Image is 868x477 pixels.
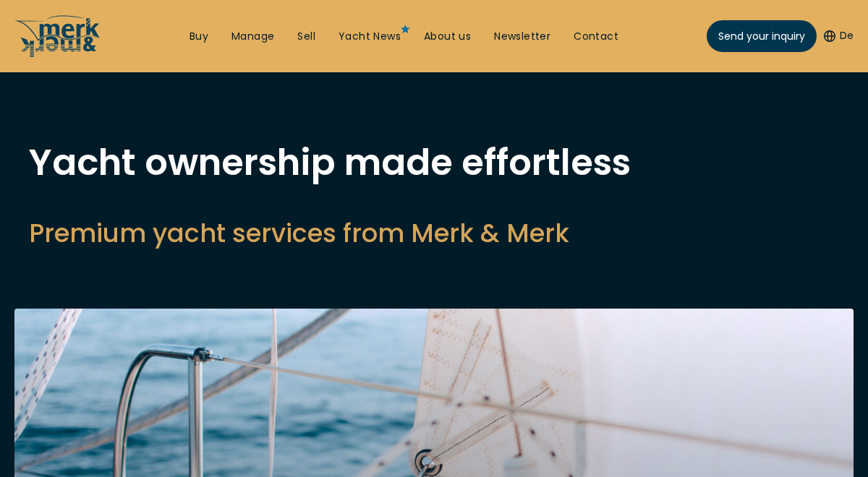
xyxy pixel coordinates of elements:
a: Sell [297,30,315,44]
a: Yacht News [339,30,401,44]
span: Send your inquiry [718,29,805,44]
a: Send your inquiry [707,20,817,52]
a: About us [424,30,471,44]
a: Contact [574,30,618,44]
h2: Premium yacht services from Merk & Merk [29,215,839,251]
a: Buy [190,30,208,44]
a: Newsletter [494,30,550,44]
button: De [824,29,854,43]
h1: Yacht ownership made effortless [29,145,839,181]
a: Manage [231,30,274,44]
